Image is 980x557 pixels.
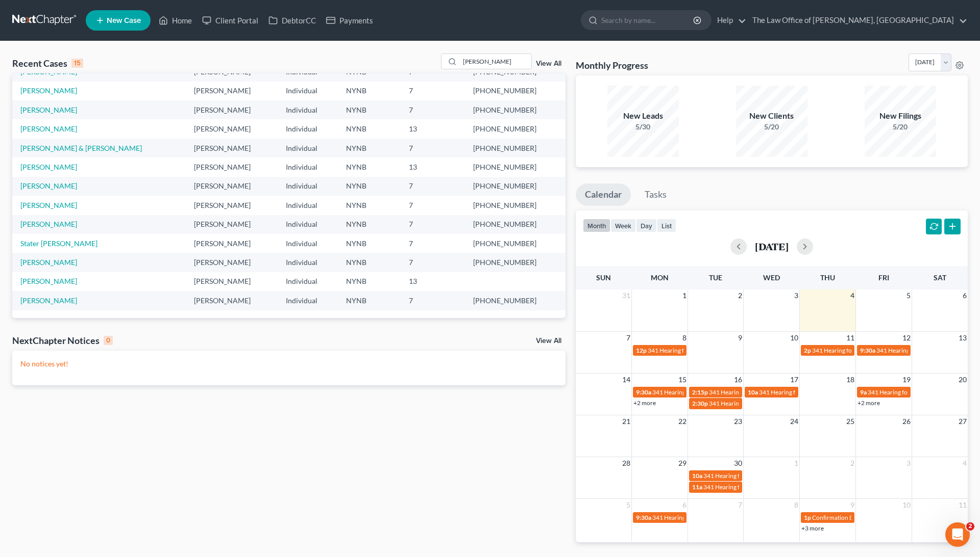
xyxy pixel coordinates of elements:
span: 23 [733,415,743,428]
a: View All [536,60,561,67]
span: 18 [845,374,855,386]
td: 7 [401,234,465,253]
span: 10 [789,332,799,344]
span: 14 [621,374,631,386]
td: [PERSON_NAME] [186,177,278,196]
button: day [636,219,657,232]
a: +2 more [633,399,656,407]
span: 341 Hearing for [GEOGRAPHIC_DATA], [GEOGRAPHIC_DATA] [709,388,878,396]
span: 25 [845,415,855,428]
span: 27 [958,415,968,428]
td: [PHONE_NUMBER] [465,157,565,176]
td: Individual [278,157,338,176]
span: 2 [966,522,974,531]
span: 11 [845,332,855,344]
span: 16 [733,374,743,386]
span: 6 [962,289,968,302]
td: Individual [278,100,338,119]
td: NYNB [338,82,401,100]
h2: [DATE] [755,241,789,252]
td: NYNB [338,119,401,138]
span: Sat [934,273,946,282]
span: 11 [958,499,968,511]
span: Wed [763,273,780,282]
a: +2 more [857,399,880,407]
span: 9:30a [636,514,651,521]
td: Individual [278,177,338,196]
span: 29 [677,457,688,469]
td: NYNB [338,100,401,119]
a: [PERSON_NAME] [20,105,77,114]
a: Stater [PERSON_NAME] [20,239,97,248]
td: [PHONE_NUMBER] [465,177,565,196]
td: [PHONE_NUMBER] [465,119,565,138]
span: 8 [793,499,799,511]
td: 13 [401,119,465,138]
span: 10a [748,388,758,396]
td: [PERSON_NAME] [186,196,278,215]
span: 341 Hearing for [PERSON_NAME] [652,388,744,396]
span: Mon [651,273,669,282]
button: month [583,219,610,232]
td: Individual [278,119,338,138]
td: [PERSON_NAME] [186,215,278,234]
a: [PERSON_NAME] [20,220,77,228]
span: 24 [789,415,799,428]
span: 7 [737,499,743,511]
td: [PERSON_NAME] [186,234,278,253]
a: Home [154,11,197,30]
span: Thu [820,273,835,282]
div: New Clients [736,110,807,122]
div: 5/30 [607,122,679,132]
span: 9a [860,388,867,396]
span: 28 [621,457,631,469]
td: [PERSON_NAME] [186,119,278,138]
td: NYNB [338,272,401,291]
a: [PERSON_NAME] [20,124,77,133]
td: NYNB [338,157,401,176]
p: No notices yet! [20,359,557,369]
span: 9:30a [860,347,875,354]
span: 9 [849,499,855,511]
td: 13 [401,272,465,291]
span: 341 Hearing for [PERSON_NAME] [876,347,968,354]
span: 10 [901,499,912,511]
span: 12 [901,332,912,344]
td: [PERSON_NAME] [186,82,278,100]
a: View All [536,337,561,344]
td: [PERSON_NAME] [186,139,278,157]
button: list [657,219,676,232]
button: week [610,219,636,232]
iframe: Intercom live chat [945,522,970,547]
td: [PERSON_NAME] [186,272,278,291]
td: NYNB [338,196,401,215]
a: +3 more [801,524,824,532]
input: Search by name... [460,54,531,69]
span: 19 [901,374,912,386]
span: Sun [596,273,611,282]
span: 341 Hearing for [PERSON_NAME] [868,388,959,396]
td: Individual [278,253,338,272]
td: NYNB [338,234,401,253]
td: Individual [278,215,338,234]
span: 9 [737,332,743,344]
td: [PERSON_NAME] [186,100,278,119]
span: 2:30p [692,400,708,407]
td: 13 [401,157,465,176]
span: 13 [958,332,968,344]
span: 1 [681,289,688,302]
td: 7 [401,82,465,100]
a: [PERSON_NAME] [20,296,77,305]
td: NYNB [338,177,401,196]
span: 1 [793,457,799,469]
td: 7 [401,253,465,272]
td: 7 [401,177,465,196]
td: [PERSON_NAME] [186,291,278,310]
td: Individual [278,291,338,310]
td: [PHONE_NUMBER] [465,234,565,253]
td: 7 [401,196,465,215]
span: 6 [681,499,688,511]
div: 5/20 [865,122,936,132]
td: NYNB [338,253,401,272]
div: Recent Cases [12,57,83,69]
